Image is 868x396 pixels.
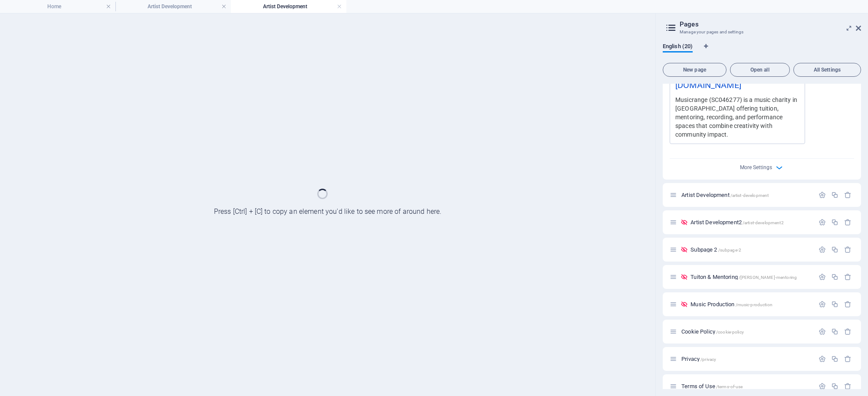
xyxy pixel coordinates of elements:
[718,248,741,252] span: /subpage-2
[819,219,826,226] div: Settings
[831,191,838,199] div: Duplicate
[730,63,790,77] button: Open all
[844,328,852,335] div: Remove
[831,328,838,335] div: Duplicate
[730,193,769,198] span: /artist-development
[716,384,743,389] span: /terms-of-use
[831,301,838,308] div: Duplicate
[743,220,784,225] span: /artist-development2
[831,273,838,281] div: Duplicate
[819,273,826,281] div: Settings
[663,43,861,59] div: Language Tabs
[680,28,844,36] h3: Manage your pages and settings
[231,2,346,11] h4: Artist Development
[115,2,231,11] h4: Artist Development
[844,191,852,199] div: Remove
[736,302,773,307] span: /music-production
[819,246,826,253] div: Settings
[681,383,743,389] span: Click to open page
[680,20,861,28] h2: Pages
[679,356,814,362] div: Privacy/privacy
[844,219,852,226] div: Remove
[681,328,744,335] span: Click to open page
[831,219,838,226] div: Duplicate
[663,41,693,53] span: English (20)
[757,162,767,173] button: More Settings
[688,274,814,280] div: Tuiton & Mentoring/[PERSON_NAME]-mentoring
[844,355,852,363] div: Remove
[844,383,852,390] div: Remove
[831,383,838,390] div: Duplicate
[681,356,716,362] span: Click to open page
[819,191,826,199] div: Settings
[688,247,814,252] div: Subpage 2/subpage-2
[679,383,814,389] div: Terms of Use/terms-of-use
[739,275,797,280] span: /[PERSON_NAME]-mentoring
[688,219,814,225] div: Artist Development2/artist-development2
[844,301,852,308] div: Remove
[844,273,852,281] div: Remove
[690,301,773,308] span: Click to open page
[663,63,727,77] button: New page
[819,355,826,363] div: Settings
[700,357,716,362] span: /privacy
[740,164,772,170] span: More Settings
[690,219,783,226] span: Click to open page
[716,330,744,334] span: /cookie-policy
[831,355,838,363] div: Duplicate
[819,301,826,308] div: Settings
[690,246,741,253] span: Click to open page
[667,67,723,72] span: New page
[688,301,814,307] div: Music Production/music-production
[675,95,799,139] div: Musicrange (SC046277) is a music charity in [GEOGRAPHIC_DATA] offering tuition, mentoring, record...
[690,274,797,280] span: Click to open page
[679,329,814,334] div: Cookie Policy/cookie-policy
[681,192,769,198] span: Click to open page
[793,63,861,77] button: All Settings
[819,383,826,390] div: Settings
[797,67,857,72] span: All Settings
[831,246,838,253] div: Duplicate
[679,192,814,198] div: Artist Development/artist-development
[819,328,826,335] div: Settings
[844,246,852,253] div: Remove
[734,67,786,72] span: Open all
